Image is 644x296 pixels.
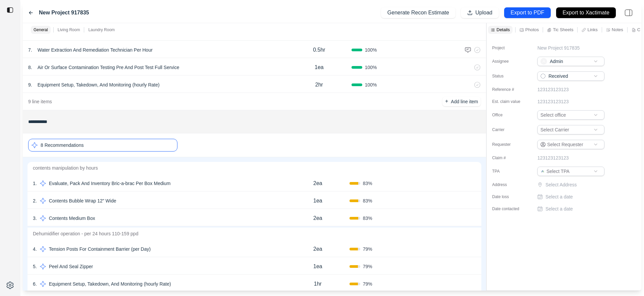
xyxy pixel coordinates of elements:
button: Upload [461,7,499,18]
p: 9 . [28,81,32,88]
p: Add line item [451,98,478,105]
p: Evaluate, Pack And Inventory Bric-a-brac Per Box Medium [46,179,173,188]
img: comment [465,47,471,53]
p: General [34,27,48,33]
p: Generate Recon Estimate [387,9,449,17]
p: Dehumidifier operation - per 24 hours 110-159 ppd [28,228,481,240]
p: Select a date [545,193,573,200]
p: 7 . [28,47,32,53]
p: Export to PDF [511,9,544,17]
p: Contents Medium Box [46,214,98,223]
p: New Project 917835 [537,45,580,51]
p: Laundry Room [88,27,115,33]
p: 1ea [313,262,322,271]
label: Date loss [492,194,526,199]
p: 5 . [33,263,37,270]
label: Reference # [492,87,526,92]
p: Equipment Setup, Takedown, And Monitoring (hourly Rate) [35,80,162,90]
p: 8 . [28,64,32,71]
p: Details [496,27,510,33]
p: 4 . [33,246,37,252]
p: 1hr [314,280,322,288]
p: Living Room [58,27,80,33]
p: 2 . [33,197,37,204]
p: Contents Bubble Wrap 12" Wide [46,196,119,205]
p: Select a date [545,205,573,212]
label: New Project 917835 [39,9,89,17]
img: right-panel.svg [621,5,636,20]
button: Export to PDF [504,7,551,18]
button: Export to Xactimate [556,7,616,18]
p: Export to Xactimate [562,9,609,17]
span: 100 % [365,81,377,88]
p: 3 . [33,215,37,222]
span: 79 % [363,246,372,252]
p: 1ea [313,197,322,205]
img: toggle sidebar [7,7,13,13]
label: Carrier [492,127,526,132]
span: 100 % [365,47,377,53]
label: Requester [492,142,526,147]
label: Status [492,73,526,79]
p: 2hr [315,81,323,89]
label: Office [492,112,526,118]
p: Air Or Surface Contamination Testing Pre And Post Test Full Service [35,63,182,72]
span: 83 % [363,197,372,204]
p: Equipment Setup, Takedown, And Monitoring (hourly Rate) [46,279,174,289]
p: 123123123123 [537,98,569,105]
label: Date contacted [492,206,526,212]
p: + [445,98,448,105]
label: Est. claim value [492,99,526,104]
p: 0.5hr [313,46,325,54]
label: Assignee [492,59,526,64]
button: Generate Recon Estimate [381,7,455,18]
p: Select Address [545,181,606,188]
p: Peel And Seal Zipper [46,262,96,271]
span: 83 % [363,180,372,187]
p: Links [587,27,597,33]
span: 100 % [365,64,377,71]
p: 123123123123 [537,86,569,93]
p: 9 line items [28,98,52,105]
p: Tic Sheets [553,27,573,33]
p: 2ea [313,245,322,253]
p: 1ea [315,63,324,71]
p: Upload [475,9,492,17]
p: 2ea [313,214,322,222]
button: +Add line item [442,97,481,106]
p: Notes [612,27,623,33]
p: 123123123123 [537,155,569,161]
p: 8 Recommendations [41,142,84,149]
p: 1 . [33,180,37,187]
span: 79 % [363,263,372,270]
label: Project [492,45,526,51]
p: 6 . [33,281,37,287]
p: Photos [525,27,539,33]
span: 83 % [363,215,372,222]
span: 79 % [363,281,372,287]
p: Tension Posts For Containment Barrier (per Day) [46,244,153,254]
label: TPA [492,169,526,174]
p: Water Extraction And Remediation Technician Per Hour [35,45,155,55]
label: Claim # [492,155,526,161]
p: contents manipulation by hours [28,162,481,174]
label: Address [492,182,526,187]
p: 2ea [313,179,322,187]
